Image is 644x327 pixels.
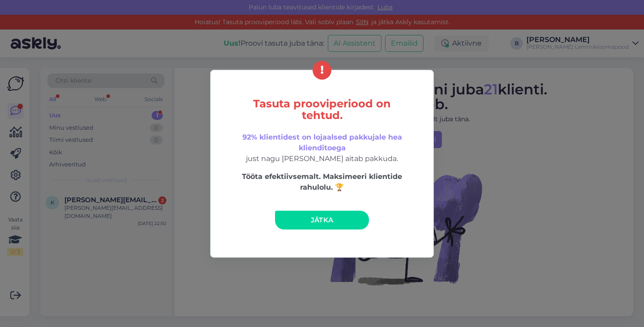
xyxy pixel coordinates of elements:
[229,171,415,193] p: Tööta efektiivsemalt. Maksimeeri klientide rahulolu. 🏆
[311,216,334,224] span: Jätka
[275,211,369,229] a: Jätka
[229,98,415,121] h5: Tasuta prooviperiood on tehtud.
[242,133,402,152] span: 92% klientidest on lojaalsed pakkujale hea klienditoega
[229,132,415,164] p: just nagu [PERSON_NAME] aitab pakkuda.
